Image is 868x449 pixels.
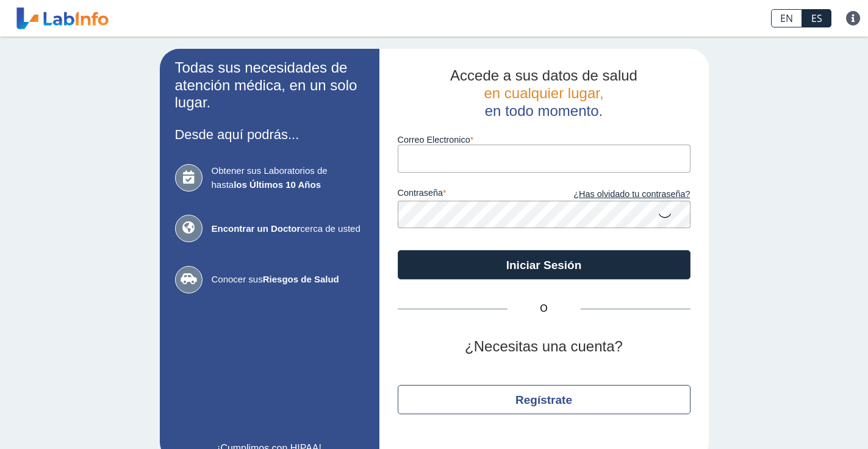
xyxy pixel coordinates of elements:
span: en cualquier lugar, [484,85,603,101]
label: Correo Electronico [398,135,690,145]
b: los Últimos 10 Años [234,179,321,190]
button: Regístrate [398,385,690,414]
span: cerca de usted [212,222,364,236]
h2: ¿Necesitas una cuenta? [398,338,690,356]
span: en todo momento. [485,102,603,119]
label: contraseña [398,188,544,201]
span: Conocer sus [212,273,364,287]
span: O [508,301,581,316]
span: Obtener sus Laboratorios de hasta [212,164,364,192]
a: EN [771,9,802,27]
button: Iniciar Sesión [398,250,690,279]
h3: Desde aquí podrás... [175,127,364,142]
span: Accede a sus datos de salud [450,67,637,84]
h2: Todas sus necesidades de atención médica, en un solo lugar. [175,59,364,112]
b: Riesgos de Salud [263,274,339,284]
b: Encontrar un Doctor [212,223,301,234]
a: ¿Has olvidado tu contraseña? [544,188,690,201]
a: ES [802,9,831,27]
